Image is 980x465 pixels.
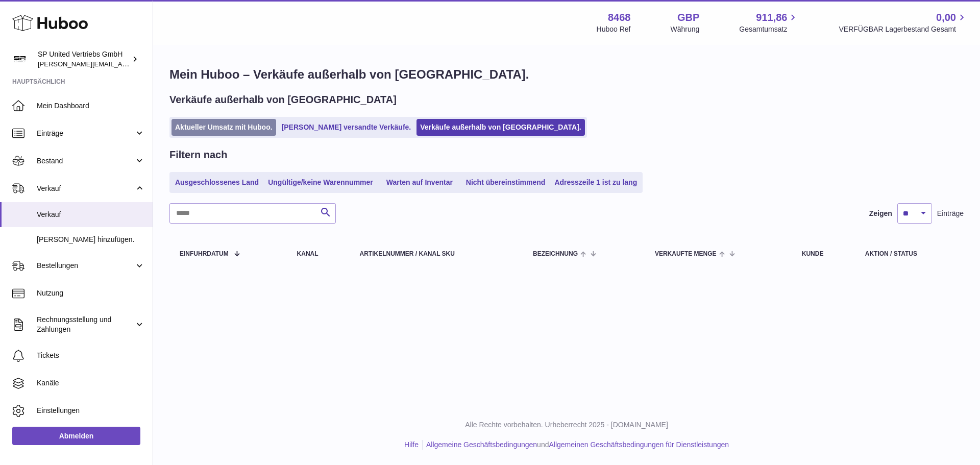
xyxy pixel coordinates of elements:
img: tim@sp-united.com [12,52,28,67]
div: Kunde [802,251,845,257]
strong: GBP [677,11,699,25]
span: Tickets [37,351,145,360]
div: Aktion / Status [865,251,953,257]
span: 0,00 [936,11,956,25]
a: Ungültige/keine Warennummer [264,174,377,191]
p: Alle Rechte vorbehalten. Urheberrecht 2025 - [DOMAIN_NAME] [161,420,972,430]
span: Gesamtumsatz [739,25,799,34]
span: Einträge [37,129,134,138]
a: Ausgeschlossenes Land [171,174,262,191]
span: [PERSON_NAME] hinzufügen. [37,235,145,244]
span: Mein Dashboard [37,101,145,111]
div: SP United Vertriebs GmbH [38,50,130,69]
a: Warten auf Inventar [379,174,460,191]
h2: Verkäufe außerhalb von [GEOGRAPHIC_DATA] [169,93,397,107]
a: Adresszeile 1 ist zu lang [551,174,641,191]
a: Allgemeine Geschäftsbedingungen [426,440,537,449]
h2: Filtern nach [169,148,227,162]
span: Einträge [937,209,964,218]
strong: 8468 [608,11,631,25]
span: Bestellungen [37,261,134,271]
span: Einstellungen [37,406,145,415]
span: Einfuhrdatum [180,251,229,257]
a: [PERSON_NAME] versandte Verkäufe. [278,119,415,136]
span: Kanäle [37,378,145,388]
span: Rechnungsstellung und Zahlungen [37,315,134,334]
div: Währung [671,25,700,34]
span: [PERSON_NAME][EMAIL_ADDRESS][DOMAIN_NAME] [38,60,205,68]
span: Nutzung [37,288,145,298]
a: Aktueller Umsatz mit Huboo. [171,119,276,136]
span: Verkauf [37,184,134,193]
div: Artikelnummer / Kanal SKU [359,251,512,257]
h1: Mein Huboo – Verkäufe außerhalb von [GEOGRAPHIC_DATA]. [169,66,964,83]
a: Allgemeinen Geschäftsbedingungen für Dienstleistungen [549,440,729,449]
a: Nicht übereinstimmend [462,174,549,191]
div: Kanal [297,251,339,257]
span: Verkauf [37,210,145,219]
span: 911,86 [756,11,787,25]
a: Hilfe [404,440,419,449]
li: und [423,440,729,450]
a: 0,00 VERFÜGBAR Lagerbestand Gesamt [839,11,968,34]
span: VERFÜGBAR Lagerbestand Gesamt [839,25,968,34]
a: 911,86 Gesamtumsatz [739,11,799,34]
span: Bezeichnung [533,251,578,257]
span: Bestand [37,156,134,166]
a: Abmelden [12,427,140,445]
div: Huboo Ref [597,25,631,34]
span: Verkaufte Menge [655,251,717,257]
a: Verkäufe außerhalb von [GEOGRAPHIC_DATA]. [416,119,584,136]
label: Zeigen [869,209,892,218]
